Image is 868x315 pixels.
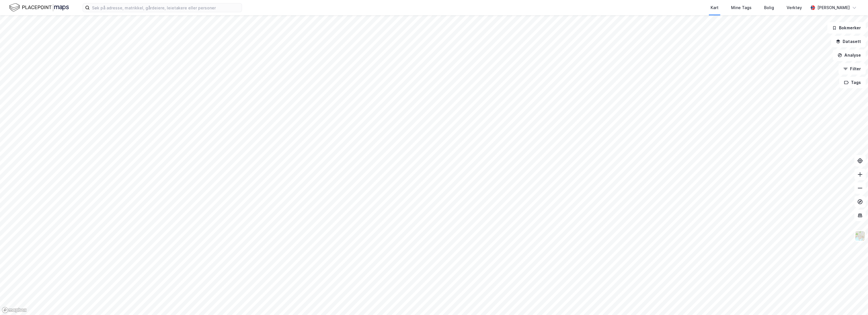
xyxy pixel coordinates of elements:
[817,4,850,11] div: [PERSON_NAME]
[9,3,69,13] img: logo.f888ab2527a4732fd821a326f86c7f29.svg
[711,4,719,11] div: Kart
[840,288,868,315] div: Kontrollprogram for chat
[764,4,774,11] div: Bolig
[840,288,868,315] iframe: Chat Widget
[787,4,802,11] div: Verktøy
[90,3,242,12] input: Søk på adresse, matrikkel, gårdeiere, leietakere eller personer
[731,4,752,11] div: Mine Tags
